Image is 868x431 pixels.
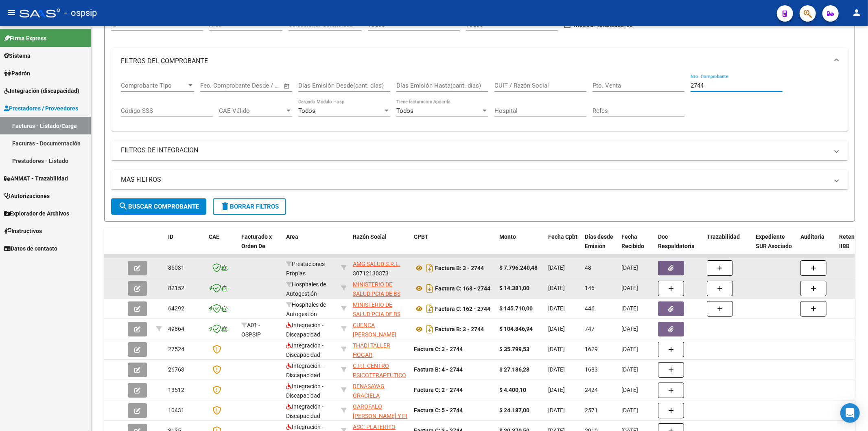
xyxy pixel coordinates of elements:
[548,325,565,332] span: [DATE]
[585,264,591,271] span: 48
[4,191,50,200] span: Autorizaciones
[168,346,184,352] span: 27524
[168,233,173,240] span: ID
[220,201,230,211] mat-icon: delete
[499,233,516,240] span: Monto
[548,387,565,393] span: [DATE]
[168,325,184,332] span: 49864
[585,387,598,393] span: 2424
[353,402,407,419] div: 30696592329
[704,228,752,264] datatable-header-cell: Trazabilidad
[286,281,326,297] span: Hospitales de Autogestión
[4,174,68,183] span: ANMAT - Trazabilidad
[286,322,324,338] span: Integración - Discapacidad
[435,285,490,292] strong: Factura C: 168 - 2744
[220,203,279,210] span: Borrar Filtros
[286,301,326,317] span: Hospitales de Autogestión
[353,281,400,306] span: MINISTERIO DE SALUD PCIA DE BS AS
[655,228,704,264] datatable-header-cell: Doc Respaldatoria
[4,51,31,60] span: Sistema
[286,342,324,358] span: Integración - Discapacidad
[435,306,490,312] strong: Factura C: 162 - 2744
[353,300,407,317] div: 30626983398
[585,233,613,249] span: Días desde Emisión
[64,4,97,22] span: - ospsip
[435,326,484,332] strong: Factura B: 3 - 2744
[396,107,413,114] span: Todos
[621,346,638,352] span: [DATE]
[499,325,533,332] strong: $ 104.846,94
[585,366,598,373] span: 1683
[424,302,435,315] i: Descargar documento
[621,366,638,373] span: [DATE]
[353,383,385,399] span: BENASAYAG GRACIELA
[353,342,394,376] span: THADI TALLER HOGAR ACTIVIDADES DIFERENCIALES
[165,228,206,264] datatable-header-cell: ID
[499,407,529,413] strong: $ 24.187,00
[121,175,829,184] mat-panel-title: MAS FILTROS
[582,228,618,264] datatable-header-cell: Días desde Emisión
[548,285,565,291] span: [DATE]
[241,322,261,338] span: A01 - OSPSIP
[800,233,824,240] span: Auditoria
[545,228,582,264] datatable-header-cell: Fecha Cpbt
[353,301,400,327] span: MINISTERIO DE SALUD PCIA DE BS AS
[548,366,565,373] span: [DATE]
[353,403,407,429] span: GAROFALO [PERSON_NAME] Y PI [PERSON_NAME]
[353,322,396,338] span: CUENCA [PERSON_NAME]
[111,170,848,189] mat-expansion-panel-header: MAS FILTROS
[353,382,407,399] div: 27042094248
[496,228,545,264] datatable-header-cell: Monto
[499,366,529,373] strong: $ 27.186,28
[286,403,324,419] span: Integración - Discapacidad
[118,203,199,210] span: Buscar Comprobante
[585,407,598,413] span: 2571
[353,259,407,277] div: 30712130373
[286,383,324,399] span: Integración - Discapacidad
[4,69,30,78] span: Padrón
[286,261,325,277] span: Prestaciones Propias
[350,228,411,264] datatable-header-cell: Razón Social
[548,305,565,312] span: [DATE]
[621,387,638,393] span: [DATE]
[168,407,184,413] span: 10431
[840,403,860,423] div: Open Intercom Messenger
[283,228,338,264] datatable-header-cell: Area
[241,233,272,249] span: Facturado x Orden De
[4,209,69,218] span: Explorador de Archivos
[353,361,407,378] div: 30713066008
[209,233,219,240] span: CAE
[424,262,435,275] i: Descargar documento
[585,325,595,332] span: 747
[499,387,526,393] strong: $ 4.400,10
[548,407,565,413] span: [DATE]
[298,107,315,114] span: Todos
[206,228,238,264] datatable-header-cell: CAE
[238,228,283,264] datatable-header-cell: Facturado x Orden De
[121,146,829,155] mat-panel-title: FILTROS DE INTEGRACION
[548,346,565,352] span: [DATE]
[4,244,57,253] span: Datos de contacto
[499,285,529,291] strong: $ 14.381,00
[353,233,387,240] span: Razón Social
[414,407,463,413] strong: Factura C: 5 - 2744
[282,81,292,91] button: Open calendar
[4,86,79,95] span: Integración (discapacidad)
[121,57,829,66] mat-panel-title: FILTROS DEL COMPROBANTE
[353,341,407,358] div: 30564466898
[111,74,848,131] div: FILTROS DEL COMPROBANTE
[111,198,206,215] button: Buscar Comprobante
[414,346,463,352] strong: Factura C: 3 - 2744
[168,366,184,373] span: 26763
[621,407,638,413] span: [DATE]
[548,233,577,240] span: Fecha Cpbt
[353,280,407,297] div: 30626983398
[618,228,655,264] datatable-header-cell: Fecha Recibido
[499,305,533,312] strong: $ 145.710,00
[200,82,227,89] input: Start date
[168,285,184,291] span: 82152
[353,363,406,388] span: C.P.I. CENTRO PSICOTERAPEUTICO INTEGRAL S.R.L.
[4,226,42,235] span: Instructivos
[621,305,638,312] span: [DATE]
[424,282,435,295] i: Descargar documento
